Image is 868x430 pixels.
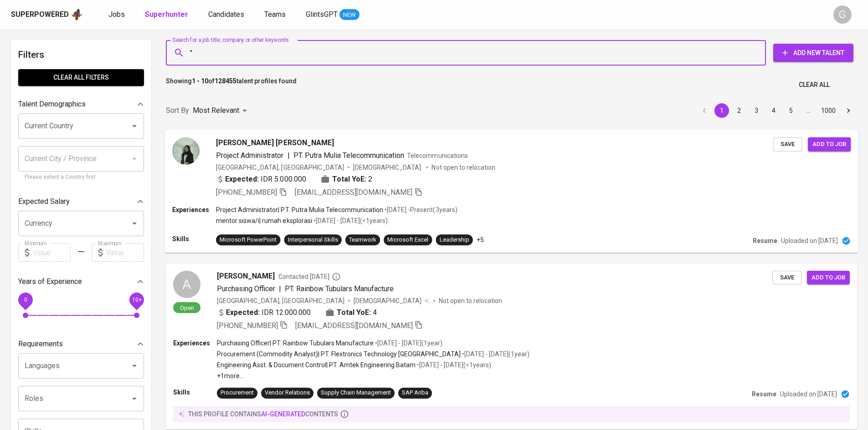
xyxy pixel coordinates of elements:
[841,103,856,118] button: Go to next page
[293,151,405,159] span: PT. Putra Mulia Telecommunication
[24,297,27,303] span: 0
[215,77,236,85] b: 128455
[166,263,857,430] a: AOpen[PERSON_NAME]Contacted [DATE]Purchasing Officer|PT. Rainbow Tubulars Manufacture[GEOGRAPHIC_...
[208,10,244,19] span: Candidates
[208,9,246,20] a: Candidates
[749,103,764,118] button: Go to page 3
[108,9,127,20] a: Jobs
[216,151,283,159] span: Project Administrator
[166,105,189,116] p: Sort By
[714,103,729,118] button: page 1
[332,173,366,184] b: Total YoE:
[799,79,830,91] span: Clear All
[217,284,275,293] span: Purchasing Officer
[461,349,529,359] p: • [DATE] - [DATE] ( 1 year )
[306,9,360,20] a: GlintsGPT NEW
[306,10,338,19] span: GlintsGPT
[353,162,422,172] span: [DEMOGRAPHIC_DATA]
[368,173,372,184] span: 2
[18,339,63,349] p: Requirements
[216,187,277,196] span: [PHONE_NUMBER]
[216,137,334,148] span: [PERSON_NAME] [PERSON_NAME]
[807,271,850,285] button: Add to job
[216,216,312,225] p: mentor siswa/i | rumah eksplorasi
[784,103,798,118] button: Go to page 5
[264,10,286,19] span: Teams
[106,243,144,262] input: Value
[780,390,837,399] p: Uploaded on [DATE]
[220,236,277,244] div: Microsoft PowerPoint
[773,137,802,151] button: Save
[217,271,275,282] span: [PERSON_NAME]
[265,389,310,397] div: Vendor Relations
[407,152,467,159] span: Telecommunications
[217,321,278,330] span: [PHONE_NUMBER]
[166,130,857,253] a: [PERSON_NAME] [PERSON_NAME]Project Administrator|PT. Putra Mulia TelecommunicationTelecommunicati...
[145,10,188,19] b: Superhunter
[221,389,254,397] div: Procurement
[18,192,144,211] div: Expected Salary
[402,389,428,397] div: SAP Ariba
[193,102,250,119] div: Most Relevant
[172,137,200,164] img: a679a02635e180c6151cf8f7a28b16e4.jpg
[279,283,281,294] span: |
[477,235,484,244] p: +5
[128,392,141,405] button: Open
[25,173,138,182] p: Please select a Country first
[354,296,423,305] span: [DEMOGRAPHIC_DATA]
[18,335,144,353] div: Requirements
[188,410,338,419] p: this profile contains contents
[18,196,70,207] p: Expected Salary
[278,272,341,281] span: Contacted [DATE]
[18,47,144,62] h6: Filters
[173,339,217,348] p: Experiences
[781,236,838,245] p: Uploaded on [DATE]
[217,360,416,369] p: Engineering Asst. & Document Control | PT. Amtek Engineering Batam
[18,95,144,113] div: Talent Demographics
[172,205,216,214] p: Experiences
[128,120,141,132] button: Open
[217,339,374,348] p: Purchasing Officer | PT. Rainbow Tubulars Manufacture
[192,77,208,85] b: 1 - 10
[145,9,190,20] a: Superhunter
[387,236,428,244] div: Microsoft Excel
[374,339,442,348] p: • [DATE] - [DATE] ( 1 year )
[18,276,82,287] p: Years of Experience
[173,271,200,298] div: A
[812,273,845,283] span: Add to job
[18,99,86,110] p: Talent Demographics
[439,296,502,305] p: Not open to relocation
[216,162,344,172] div: [GEOGRAPHIC_DATA], [GEOGRAPHIC_DATA]
[349,236,376,244] div: Teamwork
[108,10,125,19] span: Jobs
[777,273,797,283] span: Save
[753,236,777,245] p: Resume
[288,150,290,161] span: |
[440,236,469,244] div: Leadership
[11,8,83,21] a: Superpoweredapp logo
[216,173,306,184] div: IDR 5.000.000
[216,205,383,214] p: Project Administrator | PT. Putra Mulia Telecommunication
[261,410,305,418] span: AI-generated
[173,388,217,397] p: Skills
[166,76,297,93] p: Showing of talent profiles found
[801,106,816,115] div: …
[778,139,798,149] span: Save
[33,243,71,262] input: Value
[818,103,838,118] button: Go to page 1000
[132,297,141,303] span: 10+
[264,9,288,20] a: Teams
[808,137,851,151] button: Add to job
[285,284,394,293] span: PT. Rainbow Tubulars Manufacture
[312,216,388,225] p: • [DATE] - [DATE] ( <1 years )
[176,304,198,312] span: Open
[766,103,781,118] button: Go to page 4
[416,360,491,369] p: • [DATE] - [DATE] ( <1 years )
[431,162,495,172] p: Not open to relocation
[217,307,311,318] div: IDR 12.000.000
[225,173,259,184] b: Expected:
[781,47,846,59] span: Add New Talent
[772,271,801,285] button: Save
[773,44,853,62] button: Add New Talent
[696,103,857,118] nav: pagination navigation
